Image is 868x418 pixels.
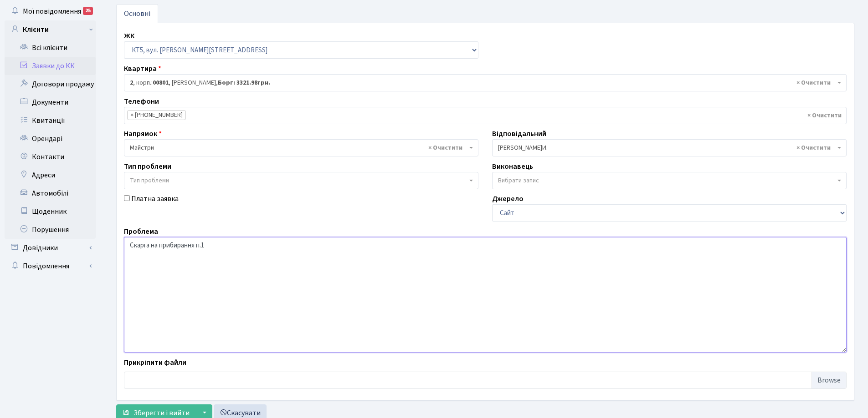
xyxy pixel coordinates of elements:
[5,148,96,166] a: Контакти
[5,111,96,130] a: Квитанції
[5,239,96,257] a: Довідники
[127,110,186,120] li: (050) 932-31-77
[796,78,831,87] span: Видалити всі елементи
[796,143,831,152] span: Видалити всі елементи
[131,193,179,204] label: Платна заявка
[116,4,158,23] a: Основні
[130,111,134,120] span: ×
[5,2,96,20] a: Мої повідомлення25
[130,78,133,87] b: 2
[5,166,96,184] a: Адреси
[124,30,134,41] label: ЖК
[5,202,96,221] a: Щоденник
[124,226,158,237] label: Проблема
[83,7,93,15] div: 25
[130,143,467,152] span: Майстри
[492,139,847,156] span: Шурубалко В.И.
[124,139,478,156] span: Майстри
[5,20,96,39] a: Клієнти
[124,128,162,139] label: Напрямок
[5,184,96,202] a: Автомобілі
[5,93,96,111] a: Документи
[124,63,161,74] label: Квартира
[492,161,533,172] label: Виконавець
[124,161,171,172] label: Тип проблеми
[492,128,546,139] label: Відповідальний
[492,193,524,204] label: Джерело
[5,257,96,275] a: Повідомлення
[807,111,842,120] span: Видалити всі елементи
[153,78,169,87] b: 00801
[130,78,835,87] span: <b>2</b>, корп.: <b>00801</b>, Боброва Віра Миколаївна, <b>Борг: 3321.98грн.</b>
[5,130,96,148] a: Орендарі
[5,57,96,75] a: Заявки до КК
[428,143,462,152] span: Видалити всі елементи
[124,74,847,91] span: <b>2</b>, корп.: <b>00801</b>, Боброва Віра Миколаївна, <b>Борг: 3321.98грн.</b>
[498,176,539,185] span: Вибрати запис
[23,6,81,16] span: Мої повідомлення
[5,39,96,57] a: Всі клієнти
[130,176,169,185] span: Тип проблеми
[498,143,835,152] span: Шурубалко В.И.
[218,78,270,87] b: Борг: 3321.98грн.
[5,221,96,239] a: Порушення
[124,96,159,107] label: Телефони
[124,357,186,368] label: Прикріпити файли
[134,408,190,418] span: Зберегти і вийти
[5,75,96,93] a: Договори продажу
